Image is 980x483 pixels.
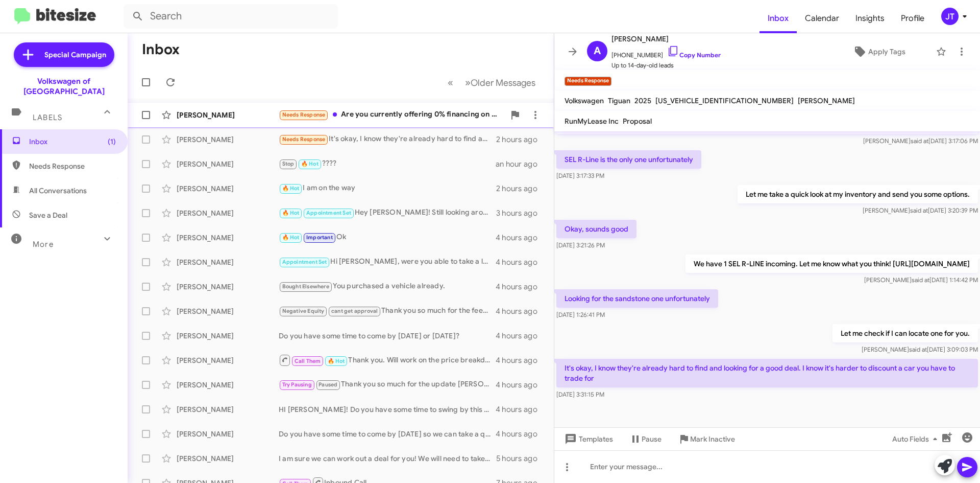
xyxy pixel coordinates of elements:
[279,404,496,415] div: HI [PERSON_NAME]! Do you have some time to swing by this week? I'll make sure to have the Volkswa...
[331,308,378,314] span: cant get approval
[279,182,496,194] div: I am on the way
[594,43,601,59] span: A
[279,281,496,292] div: You purchased a vehicle already.
[496,233,546,243] div: 4 hours ago
[941,8,959,25] div: JT
[562,430,613,448] span: Templates
[608,96,630,105] span: Tiguan
[611,33,721,45] span: [PERSON_NAME]
[496,208,546,218] div: 3 hours ago
[496,159,546,169] div: an hour ago
[282,136,326,143] span: Needs Response
[670,430,743,448] button: Mark Inactive
[282,160,295,167] span: Stop
[29,186,87,196] span: All Conversations
[912,276,929,284] span: said at
[177,429,279,439] div: [PERSON_NAME]
[556,172,604,179] span: [DATE] 3:17:33 PM
[910,206,928,214] span: said at
[318,381,337,388] span: Paused
[759,4,797,33] a: Inbox
[847,4,893,33] a: Insights
[279,305,496,317] div: Thank you so much for the feedback Trey!
[306,234,333,241] span: Important
[459,72,542,93] button: Next
[279,133,496,145] div: It's okay, I know they're already hard to find and looking for a good deal. I know it's harder to...
[611,60,721,71] span: Up to 14-day-old leads
[862,346,978,353] span: [PERSON_NAME] [DATE] 3:09:03 PM
[295,358,321,364] span: Call Them
[496,429,546,439] div: 4 hours ago
[282,259,327,265] span: Appointment Set
[911,137,928,145] span: said at
[496,257,546,267] div: 4 hours ago
[667,51,721,59] a: Copy Number
[124,4,338,29] input: Search
[279,109,505,121] div: Are you currently offering 0% financing on any vehicles?
[279,331,496,341] div: Do you have some time to come by [DATE] or [DATE]?
[864,276,978,284] span: [PERSON_NAME] [DATE] 1:14:42 PM
[177,257,279,267] div: [PERSON_NAME]
[29,161,116,171] span: Needs Response
[611,45,721,60] span: [PHONE_NUMBER]
[282,210,300,216] span: 🔥 Hot
[29,210,67,220] span: Save a Deal
[690,430,735,448] span: Mark Inactive
[556,289,718,308] p: Looking for the sandstone one unfortunately
[868,42,905,61] span: Apply Tags
[933,8,969,25] button: JT
[177,306,279,316] div: [PERSON_NAME]
[556,390,604,398] span: [DATE] 3:31:15 PM
[282,283,329,290] span: Bought Elsewhere
[177,134,279,145] div: [PERSON_NAME]
[893,4,933,33] a: Profile
[554,430,621,448] button: Templates
[556,241,605,249] span: [DATE] 3:21:26 PM
[797,4,847,33] a: Calendar
[496,404,546,415] div: 4 hours ago
[496,306,546,316] div: 4 hours ago
[496,331,546,341] div: 4 hours ago
[282,234,300,241] span: 🔥 Hot
[29,136,116,147] span: Inbox
[565,117,619,126] span: RunMyLease Inc
[177,183,279,194] div: [PERSON_NAME]
[496,282,546,292] div: 4 hours ago
[279,379,496,390] div: Thank you so much for the update [PERSON_NAME]! Once you are ready, please let us know. I am here...
[14,42,114,67] a: Special Campaign
[177,208,279,218] div: [PERSON_NAME]
[496,134,546,145] div: 2 hours ago
[496,453,546,464] div: 5 hours ago
[496,355,546,365] div: 4 hours ago
[44,50,106,60] span: Special Campaign
[471,77,535,88] span: Older Messages
[279,207,496,219] div: Hey [PERSON_NAME]! Still looking around for a pre-owned Jetta?
[832,324,978,342] p: Let me check if I can locate one for you.
[642,430,661,448] span: Pause
[279,256,496,268] div: Hi [PERSON_NAME], were you able to take a look at the updated price breakdown I sent you?
[282,185,300,192] span: 🔥 Hot
[826,42,931,61] button: Apply Tags
[177,282,279,292] div: [PERSON_NAME]
[634,96,651,105] span: 2025
[442,72,459,93] button: Previous
[565,96,604,105] span: Volkswagen
[279,354,496,366] div: Thank you. Will work on the price breakdown for you shortly.
[108,136,116,147] span: (1)
[279,453,496,464] div: I am sure we can work out a deal for you! We will need to take a look at your vehicle and crunch ...
[177,453,279,464] div: [PERSON_NAME]
[565,77,611,86] small: Needs Response
[142,41,180,58] h1: Inbox
[556,150,701,169] p: SEL R-Line is the only one unfortunately
[496,380,546,390] div: 4 hours ago
[556,311,605,318] span: [DATE] 1:26:41 PM
[798,96,855,105] span: [PERSON_NAME]
[279,232,496,243] div: Ok
[282,381,312,388] span: Try Pausing
[556,359,978,387] p: It's okay, I know they're already hard to find and looking for a good deal. I know it's harder to...
[177,159,279,169] div: [PERSON_NAME]
[465,76,471,89] span: »
[282,308,325,314] span: Negative Equity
